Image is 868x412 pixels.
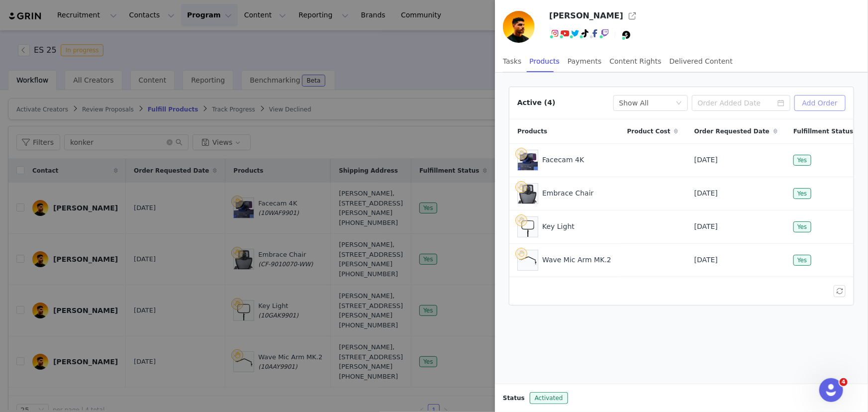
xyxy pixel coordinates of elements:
[542,188,593,199] div: Embrace Chair
[568,50,602,73] div: Payments
[694,221,718,232] span: [DATE]
[542,155,584,165] div: Facecam 4K
[503,394,525,403] span: Status
[542,221,575,232] div: Key Light
[670,50,733,73] div: Delivered Content
[509,87,854,306] article: Active
[694,155,718,165] span: [DATE]
[840,378,848,386] span: 4
[794,95,846,111] button: Add Order
[777,100,784,106] i: icon: calendar
[503,11,535,43] img: 9e869fd8-1c72-4f80-9e5d-adc1e0eefa6d.jpg
[819,378,843,402] iframe: Intercom live chat
[503,50,522,73] div: Tasks
[530,392,568,404] span: Activated
[619,96,649,110] div: Show All
[692,95,790,111] input: Order Added Date
[793,127,853,136] span: Fulfillment Status
[530,50,560,73] div: Products
[694,255,718,265] span: [DATE]
[694,188,718,199] span: [DATE]
[518,255,538,265] img: 08faa488-d2f6-4451-b1ae-7eba10532b91.png
[627,127,671,136] span: Product Cost
[517,98,556,108] div: Active (4)
[517,127,547,136] span: Products
[610,50,662,73] div: Content Rights
[551,29,559,37] img: instagram.svg
[694,127,770,136] span: Order Requested Date
[518,184,538,204] img: f9581786-bc82-447a-8ca8-282df4e406a9.png
[518,150,538,170] img: 6a09719a-2022-4355-976d-32d14dca2d24.png
[518,217,538,237] img: d0944a71-ef84-4aaf-9981-e1dd29ce0172.png
[549,10,623,22] h3: [PERSON_NAME]
[542,255,611,265] div: Wave Mic Arm MK.2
